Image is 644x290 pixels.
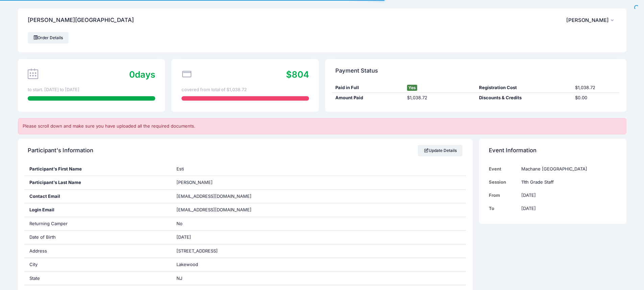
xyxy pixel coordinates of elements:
span: Esti [176,166,184,172]
span: [PERSON_NAME] [566,17,609,23]
td: [DATE] [518,202,617,215]
h4: [PERSON_NAME][GEOGRAPHIC_DATA] [28,11,134,30]
h4: Payment Status [335,61,378,80]
span: Lakewood [176,262,198,267]
span: Yes [407,85,417,91]
div: State [24,272,171,285]
span: NJ [176,275,182,281]
div: Login Email [24,203,171,217]
div: Contact Email [24,190,171,203]
div: Paid in Full [332,84,404,91]
div: Participant's First Name [24,162,171,176]
td: Machane [GEOGRAPHIC_DATA] [518,162,617,176]
span: [PERSON_NAME] [176,180,213,185]
span: [EMAIL_ADDRESS][DOMAIN_NAME] [176,207,261,213]
div: $1,038.72 [404,95,476,101]
h4: Event Information [489,141,536,160]
a: Update Details [418,145,463,156]
h4: Participant's Information [28,141,93,160]
span: [EMAIL_ADDRESS][DOMAIN_NAME] [176,193,252,199]
span: [DATE] [176,234,191,240]
td: Session [489,176,518,189]
span: [STREET_ADDRESS] [176,248,218,254]
div: Please scroll down and make sure you have uploaded all the required documents. [18,118,626,134]
div: Discounts & Credits [476,95,572,101]
div: days [129,68,155,81]
div: City [24,258,171,271]
div: Date of Birth [24,231,171,244]
td: 11th Grade Staff [518,176,617,189]
td: From [489,189,518,202]
span: 0 [129,69,135,80]
td: Event [489,162,518,176]
button: [PERSON_NAME] [566,12,617,28]
span: $804 [286,69,309,80]
div: Address [24,244,171,258]
div: to start. [DATE] to [DATE] [28,86,155,93]
div: Amount Paid [332,95,404,101]
td: [DATE] [518,189,617,202]
span: No [176,221,183,226]
div: $0.00 [572,95,620,101]
div: Registration Cost [476,84,572,91]
div: Returning Camper [24,217,171,231]
td: To [489,202,518,215]
a: Order Details [28,32,69,44]
div: $1,038.72 [572,84,620,91]
div: Participant's Last Name [24,176,171,189]
div: covered from total of $1,038.72 [182,86,309,93]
